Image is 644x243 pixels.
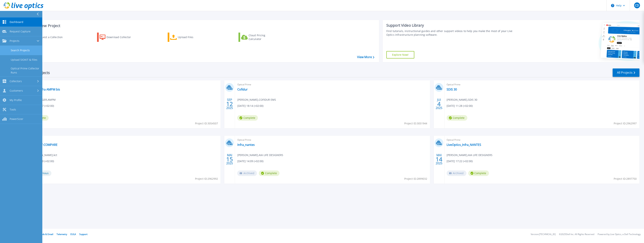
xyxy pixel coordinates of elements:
span: [DATE] 18:14 (+02:00) [237,104,263,108]
div: Request a Collection [37,33,66,41]
div: Download Collector [106,33,136,41]
span: [DATE] 14:09 (+02:00) [237,159,263,163]
span: [DATE] 17:22 (+02:00) [447,159,473,163]
span: Projects [10,39,19,43]
span: 15 [226,158,233,161]
div: SEP 2025 [226,97,233,111]
a: AMPM - Infra AMPM bis [28,88,60,91]
a: Cloud Pricing Calculator [238,33,280,42]
div: MAI 2025 [226,152,233,166]
span: CD [635,4,639,7]
span: Collectors [10,80,22,83]
span: Optical Prime [447,83,637,87]
a: Download Collector [97,33,138,42]
a: Telemetry [57,233,67,236]
span: Tools [10,108,16,111]
div: Cloud Pricing Calculator [249,33,278,41]
a: EULA [70,233,76,236]
span: Customers [10,89,23,92]
a: Explore Now! [386,51,414,58]
span: 12 [226,102,233,105]
span: Request Capture [10,30,30,33]
span: Complete [237,115,258,121]
span: Complete [447,115,467,121]
span: Project ID: 2962992 [195,177,218,181]
span: Project ID: 3051944 [404,121,427,125]
span: C�[PERSON_NAME] , kct [28,153,57,157]
li: © 2025 Dell Inc. All Rights Reserved [559,233,594,236]
span: [PERSON_NAME] , AIA LIFE DESIGNERS [447,153,492,157]
a: Upload Files [168,33,209,42]
span: Archived [447,170,466,176]
span: Optical Prime [447,138,637,142]
span: Project ID: 2962997 [614,121,637,125]
a: LiveOptics_Infra_NANTES [447,143,481,147]
li: Version: [TECHNICAL_ID] [531,233,556,236]
a: CH-BELLEY-COMPARE [28,143,57,147]
span: Project ID: 3054507 [195,121,218,125]
span: Project ID: 2899032 [404,177,427,181]
span: [PERSON_NAME] , SDIS 30 [447,98,477,102]
span: Optical Prime [28,138,218,142]
span: Optical Prime [28,83,218,87]
a: Ads & Email [41,233,53,236]
span: [PERSON_NAME] , AIA LIFE DESIGNERS [237,153,283,157]
span: My Profile [10,98,22,102]
span: Project ID: 2897750 [614,177,637,181]
span: PowerSizer [10,117,23,121]
span: Dashboard [10,20,23,24]
span: [DATE] 11:28 (+02:00) [447,104,473,108]
div: MAI 2025 [435,152,443,166]
a: Request a Collection [26,33,67,42]
span: Complete [259,170,279,176]
span: Archived [237,170,257,176]
span: [PERSON_NAME] , COFIDUR EMS [237,98,276,102]
a: Support [79,233,87,236]
div: Support Video Library [386,23,521,28]
div: Find tutorials, instructional guides and other support videos to help you make the most of your L... [386,29,521,37]
span: Complete [468,170,489,176]
a: All Projects [613,68,639,77]
span: 4 [437,102,441,105]
div: JUI 2025 [435,97,443,111]
span: Optical Prime [237,138,428,142]
div: Upload Files [178,33,207,41]
li: Powered by Live Optics, a Dell Technology [598,233,641,236]
span: 14 [436,158,442,161]
h3: Start a New Project [26,24,374,28]
a: Infra_nantes [237,143,255,147]
a: Cofidur [237,88,248,91]
span: Optical Prime [237,83,428,87]
a: SDIS 30 [447,88,457,91]
a: View More [357,55,374,59]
